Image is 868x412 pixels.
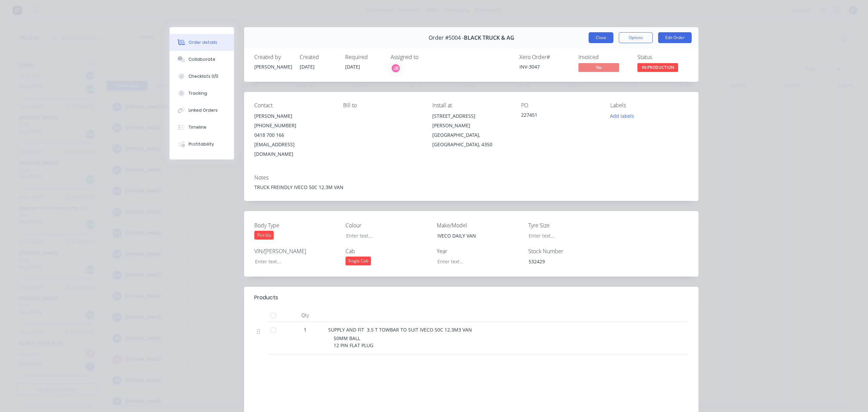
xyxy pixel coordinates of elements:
div: Required [345,54,382,60]
div: [PERSON_NAME] [254,111,332,121]
div: Tracking [189,90,207,96]
label: Stock Number [528,247,613,255]
div: Single Cab [346,257,371,265]
span: IN PRODUCTION [637,63,678,72]
div: Checklists 0/0 [189,73,218,79]
span: SUPPLY AND FIT 3.5 T TOWBAR TO SUIT IVECO 50C 12.3M3 VAN [328,326,472,333]
label: Year [437,247,521,255]
button: Close [589,32,613,43]
div: Pick Up [254,231,274,240]
button: Order details [170,34,234,51]
div: 0418 700 166 [254,130,332,140]
div: [GEOGRAPHIC_DATA], [GEOGRAPHIC_DATA], 4350 [432,130,510,149]
div: Collaborate [189,56,215,62]
div: Timeline [189,124,206,130]
div: 532429 [523,257,608,266]
div: Bill to [343,102,421,109]
label: Tyre Size [528,221,613,229]
div: Profitability [189,141,214,147]
span: BLACK TRUCK & AG [464,35,514,41]
button: Edit Order [658,32,692,43]
span: 1 [304,326,307,333]
button: Checklists 0/0 [170,68,234,85]
div: Created [300,54,337,60]
div: [EMAIL_ADDRESS][DOMAIN_NAME] [254,140,332,159]
span: Order #5004 - [429,35,464,41]
div: Created by [254,54,292,60]
div: [STREET_ADDRESS][PERSON_NAME][GEOGRAPHIC_DATA], [GEOGRAPHIC_DATA], 4350 [432,111,510,149]
div: Linked Orders [189,107,218,113]
button: Add labels [606,111,637,120]
div: Products [254,294,278,302]
div: INV-3047 [519,63,570,70]
button: Linked Orders [170,102,234,119]
div: Labels [610,102,688,109]
button: IN PRODUCTION [637,63,678,73]
label: Cab [346,247,430,255]
label: VIN/[PERSON_NAME] [254,247,339,255]
div: [PHONE_NUMBER] [254,121,332,130]
label: Make/Model [437,221,521,229]
div: Xero Order # [519,54,570,60]
button: Options [619,32,653,43]
span: [DATE] [300,63,315,70]
div: Notes [254,174,688,181]
button: Timeline [170,119,234,136]
div: Contact [254,102,332,109]
div: Invoiced [578,54,629,60]
div: Install at [432,102,510,109]
div: IVECO DAILY VAN [432,231,517,241]
button: Tracking [170,85,234,102]
div: PO [521,102,599,109]
div: 227451 [521,111,599,121]
span: No [578,63,619,72]
div: Qty [285,308,325,322]
span: [DATE] [345,63,360,70]
div: [PERSON_NAME][PHONE_NUMBER]0418 700 166[EMAIL_ADDRESS][DOMAIN_NAME] [254,111,332,159]
div: TRUCK FREINDLY IVECO 50C 12.3M VAN [254,184,688,191]
label: Body Type [254,221,339,229]
button: JB [391,63,401,73]
span: 50MM BALL 12 PIN FLAT PLUG [334,335,373,349]
button: Collaborate [170,51,234,68]
button: Profitability [170,136,234,153]
div: [STREET_ADDRESS][PERSON_NAME] [432,111,510,130]
div: [PERSON_NAME] [254,63,292,70]
div: Order details [189,39,217,45]
div: Assigned to [391,54,458,60]
label: Colour [346,221,430,229]
div: Status [637,54,688,60]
